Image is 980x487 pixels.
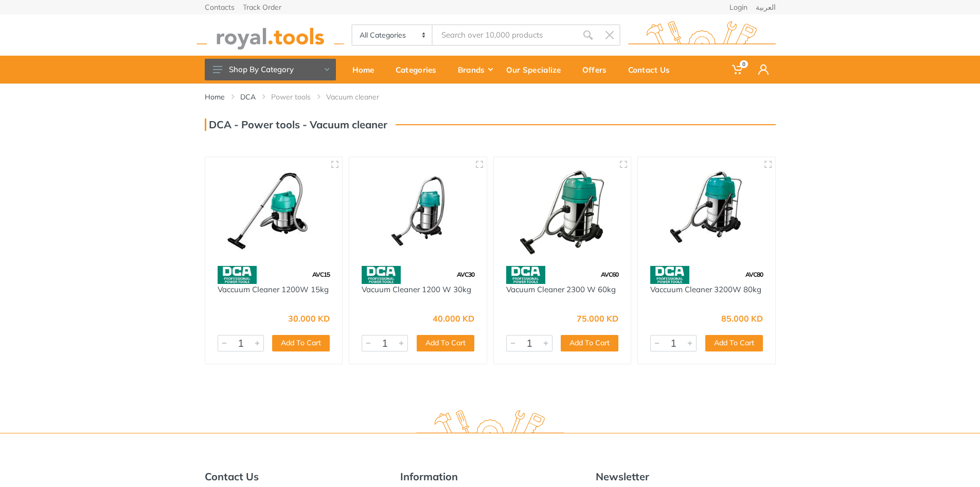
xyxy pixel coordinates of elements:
[506,284,616,294] a: Vacuum Cleaner 2300 W 60kg
[499,56,575,83] a: Our Specialize
[205,4,235,11] a: Contacts
[647,166,766,256] img: Royal Tools - Vaccuum Cleaner 3200W 80kg
[205,59,336,80] button: Shop By Category
[433,314,474,323] div: 40.000 KD
[417,335,474,351] button: Add To Cart
[729,4,747,11] a: Login
[352,25,433,45] select: Category
[312,271,330,278] span: AVC15
[205,92,776,102] nav: breadcrumb
[400,471,580,483] h5: Information
[457,271,474,278] span: AVC30
[705,335,763,351] button: Add To Cart
[499,59,575,80] div: Our Specialize
[506,266,545,284] img: 58.webp
[271,92,311,102] a: Power tools
[621,59,684,80] div: Contact Us
[416,410,564,439] img: royal.tools Logo
[650,266,689,284] img: 58.webp
[575,59,621,80] div: Offers
[205,92,225,102] a: Home
[601,271,618,278] span: AVC60
[243,4,281,11] a: Track Order
[205,119,387,131] h3: DCA - Power tools - Vacuum cleaner
[725,56,751,83] a: 0
[388,56,451,83] a: Categories
[433,24,577,46] input: Site search
[577,314,618,323] div: 75.000 KD
[362,284,471,294] a: Vacuum Cleaner 1200 W 30kg
[197,21,344,49] img: royal.tools Logo
[326,92,395,102] li: Vacuum cleaner
[451,59,499,80] div: Brands
[205,471,385,483] h5: Contact Us
[388,59,451,80] div: Categories
[288,314,330,323] div: 30.000 KD
[218,266,257,284] img: 58.webp
[745,271,763,278] span: AVC80
[628,21,776,49] img: royal.tools Logo
[215,166,333,256] img: Royal Tools - Vaccuum Cleaner 1200W 15kg
[756,4,776,11] a: العربية
[596,471,776,483] h5: Newsletter
[345,56,388,83] a: Home
[503,166,622,256] img: Royal Tools - Vacuum Cleaner 2300 W 60kg
[359,166,477,256] img: Royal Tools - Vacuum Cleaner 1200 W 30kg
[721,314,763,323] div: 85.000 KD
[240,92,256,102] a: DCA
[362,266,401,284] img: 58.webp
[740,60,748,68] span: 0
[650,284,761,294] a: Vaccuum Cleaner 3200W 80kg
[272,335,330,351] button: Add To Cart
[218,284,329,294] a: Vaccuum Cleaner 1200W 15kg
[561,335,618,351] button: Add To Cart
[621,56,684,83] a: Contact Us
[575,56,621,83] a: Offers
[345,59,388,80] div: Home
